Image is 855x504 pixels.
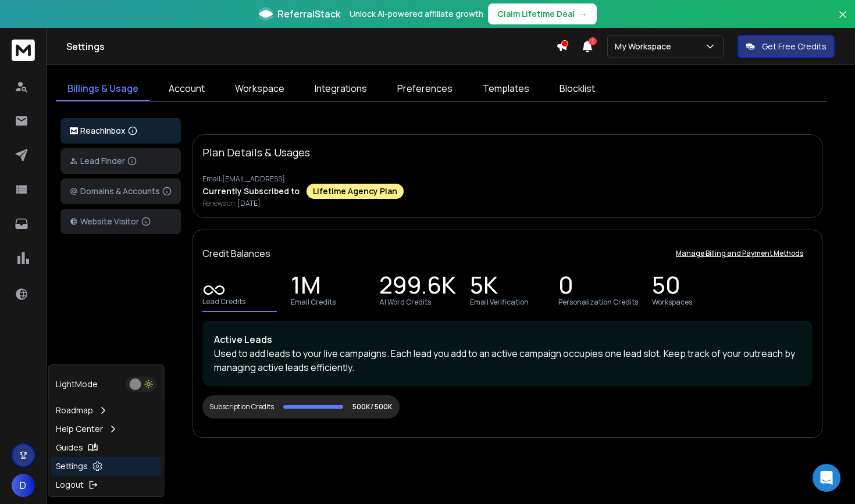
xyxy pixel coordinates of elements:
p: Workspaces [652,298,692,307]
a: Settings [51,457,162,476]
button: D [12,474,35,497]
p: Unlock AI-powered affiliate growth [350,8,483,20]
p: Logout [56,479,84,491]
p: Currently Subscribed to [202,185,300,197]
a: Blocklist [548,77,607,101]
a: Help Center [51,420,162,438]
p: My Workspace [615,41,676,52]
span: [DATE] [237,198,261,208]
span: → [579,8,587,20]
button: Claim Lifetime Deal→ [488,3,597,24]
a: Preferences [386,77,464,101]
a: Roadmap [51,401,162,420]
p: 500K/ 500K [352,402,393,412]
a: Billings & Usage [56,77,150,101]
p: Lead Credits [202,297,245,306]
span: 1 [589,37,597,45]
button: ReachInbox [60,118,181,144]
button: Close banner [835,7,850,35]
span: ReferralStack [277,7,340,21]
p: Renews on: [202,199,813,208]
p: Manage Billing and Payment Methods [676,249,803,258]
p: Light Mode [56,378,98,390]
p: 5K [470,279,498,295]
a: Integrations [303,77,379,101]
a: Guides [51,438,162,457]
button: Get Free Credits [738,35,835,58]
p: Email Verification [470,298,529,307]
p: Get Free Credits [762,41,826,52]
h1: Settings [66,40,556,53]
p: Roadmap [56,405,93,416]
button: Lead Finder [60,148,181,174]
p: Used to add leads to your live campaigns. Each lead you add to an active campaign occupies one le... [214,346,801,374]
button: Manage Billing and Payment Methods [667,242,813,265]
img: logo [70,127,78,135]
div: Subscription Credits [209,402,274,412]
p: Email Credits [291,298,336,307]
p: 299.6K [379,279,456,295]
a: Workspace [223,77,296,101]
p: Email: [EMAIL_ADDRESS] [202,174,813,184]
p: AI Word Credits [379,298,431,307]
button: Domains & Accounts [60,178,181,204]
p: Credit Balances [202,246,270,260]
a: Templates [471,77,541,101]
p: Settings [56,460,88,472]
p: 0 [558,279,573,295]
p: Personalization Credits [558,298,638,307]
button: Website Visitor [60,209,181,234]
p: Help Center [56,423,103,435]
div: Open Intercom Messenger [813,464,840,492]
p: 50 [652,279,681,295]
a: Account [157,77,216,101]
p: Plan Details & Usages [202,144,310,160]
div: Lifetime Agency Plan [307,184,404,199]
p: 1M [291,279,321,295]
p: Active Leads [214,333,801,346]
p: Guides [56,442,83,453]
